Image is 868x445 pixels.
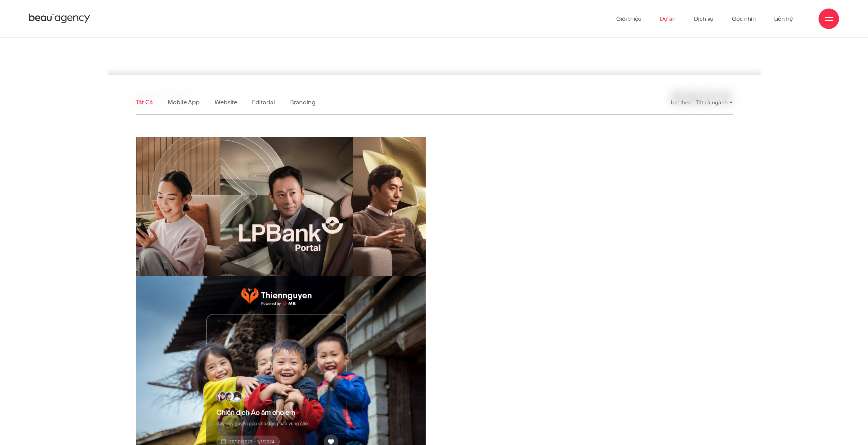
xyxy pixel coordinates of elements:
[121,127,440,341] img: LPBank portal
[168,98,200,106] a: Mobile app
[215,98,237,106] a: Website
[136,98,153,106] a: Tất cả
[696,97,733,108] div: Tất cả ngành
[252,98,275,106] a: Editorial
[671,97,692,108] div: Lọc theo:
[290,98,315,106] a: Branding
